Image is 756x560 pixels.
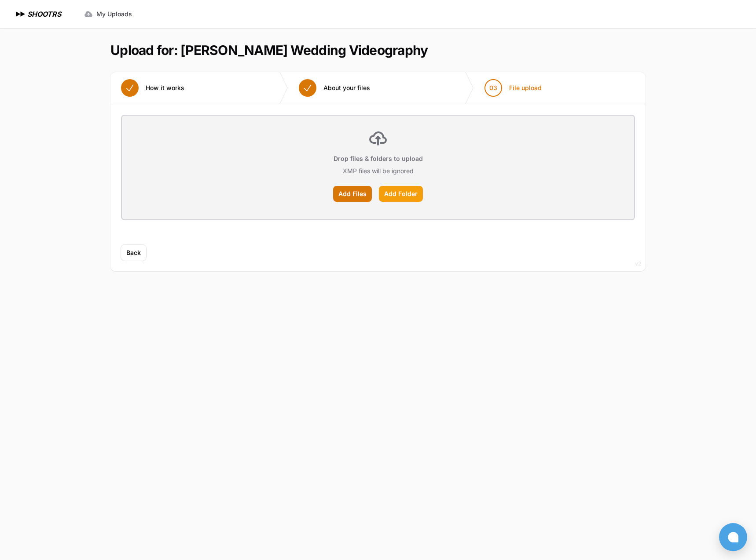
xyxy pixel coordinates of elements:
span: My Uploads [96,10,132,18]
img: SHOOTRS [14,9,27,19]
div: v2 [635,258,641,269]
span: 03 [489,84,497,92]
p: XMP files will be ignored [343,167,414,175]
a: SHOOTRS SHOOTRS [14,9,61,19]
label: Add Folder [379,186,423,202]
span: Back [126,248,141,257]
button: About your files [288,72,381,104]
a: My Uploads [79,6,137,22]
button: How it works [110,72,195,104]
h1: SHOOTRS [27,9,61,19]
button: Open chat window [719,523,747,551]
button: 03 File upload [474,72,552,104]
h1: Upload for: [PERSON_NAME] Wedding Videography [110,42,428,58]
p: Drop files & folders to upload [334,154,423,163]
span: How it works [146,84,184,92]
span: File upload [509,84,542,92]
button: Back [121,245,146,261]
span: About your files [323,84,370,92]
label: Add Files [333,186,372,202]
